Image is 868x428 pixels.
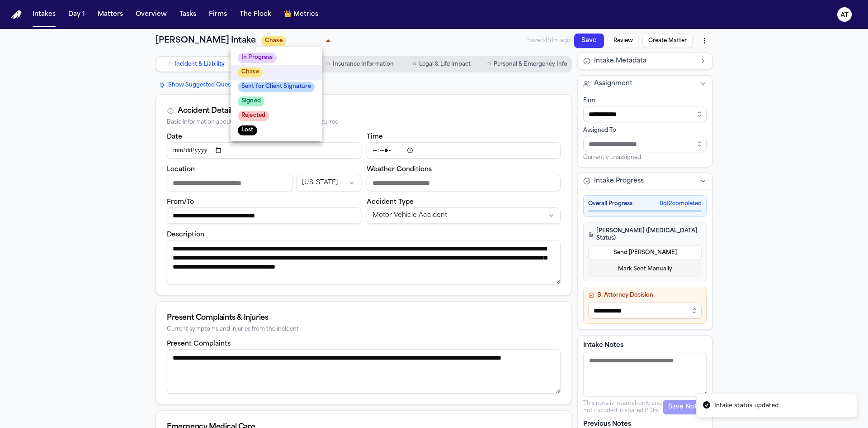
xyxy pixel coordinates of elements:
[238,111,269,121] span: Rejected
[238,67,263,77] span: Chase
[238,82,315,92] span: Sent for Client Signature
[714,401,778,410] div: Intake status updated
[238,125,257,135] span: Lost
[238,96,264,106] span: Signed
[238,53,277,63] span: In Progress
